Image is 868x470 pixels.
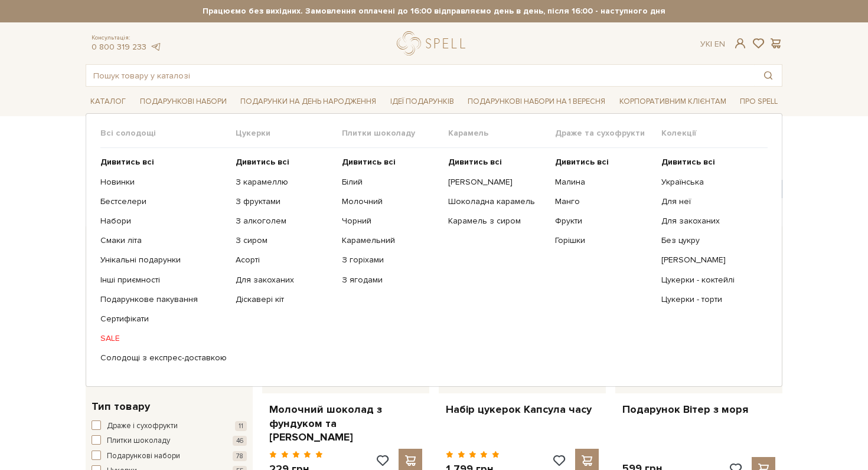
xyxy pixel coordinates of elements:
a: Набори [100,216,227,226]
a: З алкоголем [236,216,333,226]
button: Подарункові набори 78 [92,451,247,462]
a: Про Spell [735,93,782,111]
a: Українська [661,177,759,188]
a: З сиром [236,235,333,246]
a: Асорті [236,255,333,265]
a: Молочний [342,196,439,207]
a: Дивитись всі [236,157,333,167]
a: Білий [342,177,439,188]
a: Дивитись всі [342,157,439,167]
a: Бестселери [100,196,227,207]
span: Цукерки [236,128,342,139]
span: 11 [235,421,247,431]
a: Дивитись всі [100,157,227,167]
span: Всі солодощі [100,128,236,139]
b: Дивитись всі [236,157,289,167]
button: Пошук товару у каталозі [755,65,782,86]
div: Каталог [86,113,782,387]
a: Для закоханих [236,275,333,285]
a: Дивитись всі [448,157,546,167]
span: Карамель [448,128,554,139]
span: Консультація: [92,34,161,42]
span: Драже і сухофрукти [107,420,178,432]
a: Без цукру [661,235,759,246]
a: Новинки [100,177,227,188]
a: Унікальні подарунки [100,255,227,265]
span: 78 [233,451,247,461]
a: З карамеллю [236,177,333,188]
a: Манго [555,196,652,207]
a: logo [397,31,471,55]
a: Цукерки - коктейлі [661,275,759,285]
span: | [710,39,712,49]
a: Інші приємності [100,275,227,285]
span: Подарункові набори [107,451,180,462]
a: [PERSON_NAME] [448,177,546,188]
a: Сертифікати [100,314,227,324]
a: З ягодами [342,275,439,285]
a: З фруктами [236,196,333,207]
a: Чорний [342,216,439,226]
a: Подарункові набори на 1 Вересня [463,91,610,111]
a: Подарункові набори [135,93,231,111]
a: Для закоханих [661,216,759,226]
a: Карамель з сиром [448,216,546,226]
a: З горіхами [342,255,439,265]
a: En [714,39,725,49]
a: Подарункове пакування [100,294,227,305]
a: Подарунок Вітер з моря [622,403,775,416]
a: Діскавері кіт [236,294,333,305]
b: Дивитись всі [342,157,396,167]
a: 0 800 319 233 [92,42,146,52]
a: Каталог [86,93,130,111]
a: Горішки [555,235,652,246]
div: Ук [700,39,725,50]
a: Подарунки на День народження [236,93,381,111]
span: Колекції [661,128,768,139]
a: Шоколадна карамель [448,196,546,207]
a: telegram [149,42,161,52]
a: Дивитись всі [661,157,759,167]
span: Драже та сухофрукти [555,128,661,139]
a: [PERSON_NAME] [661,255,759,265]
b: Дивитись всі [448,157,502,167]
a: Дивитись всі [555,157,652,167]
button: Плитки шоколаду 46 [92,435,247,447]
span: Тип товару [92,399,150,415]
a: Малина [555,177,652,188]
a: Солодощі з експрес-доставкою [100,353,227,363]
span: Плитки шоколаду [342,128,448,139]
a: Смаки літа [100,235,227,246]
b: Дивитись всі [100,157,154,167]
b: Дивитись всі [555,157,609,167]
span: Плитки шоколаду [107,435,170,447]
a: Для неї [661,196,759,207]
a: Фрукти [555,216,652,226]
strong: Працюємо без вихідних. Замовлення оплачені до 16:00 відправляємо день в день, після 16:00 - насту... [86,6,782,17]
span: 46 [233,436,247,446]
input: Пошук товару у каталозі [86,65,755,86]
a: Молочний шоколад з фундуком та [PERSON_NAME] [269,403,422,444]
a: Ідеї подарунків [386,93,459,111]
a: Корпоративним клієнтам [615,91,731,111]
b: Дивитись всі [661,157,715,167]
a: Карамельний [342,235,439,246]
button: Драже і сухофрукти 11 [92,420,247,432]
a: Набір цукерок Капсула часу [446,403,599,416]
a: SALE [100,333,227,344]
a: Цукерки - торти [661,294,759,305]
